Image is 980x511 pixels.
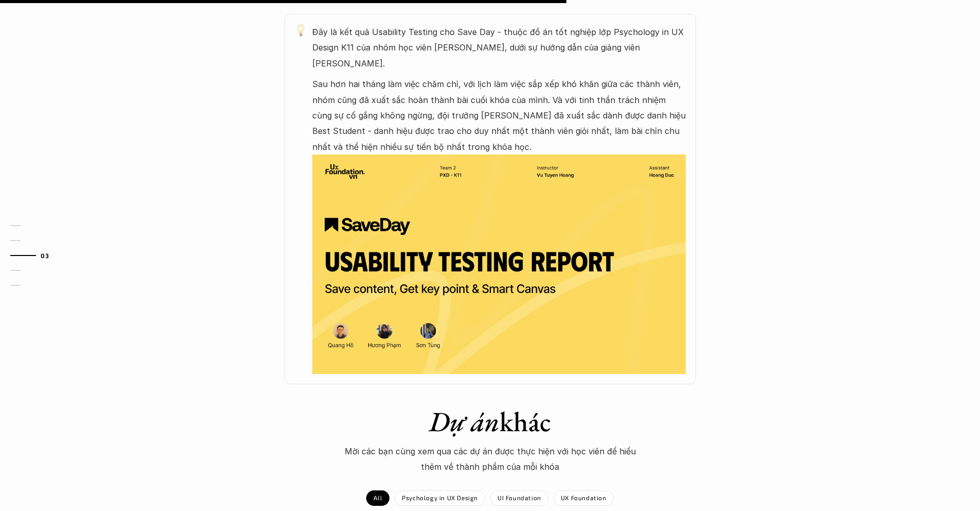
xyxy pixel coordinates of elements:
p: Sau hơn hai tháng làm việc chăm chỉ, với lịch làm việc sắp xếp khó khăn giữa các thành viên, nhóm... [312,76,686,155]
p: Mời các bạn cùng xem qua các dự án được thực hiện với học viên để hiểu thêm về thành phẩm của mỗi... [336,444,645,475]
p: Psychology in UX Design [402,494,478,501]
p: Đây là kết quả Usability Testing cho Save Day - thuộc đồ án tốt nghiệp lớp Psychology in UX Desig... [312,24,686,71]
em: Dự án [429,403,500,439]
p: UI Foundation [497,494,541,501]
strong: 03 [41,252,49,259]
a: 03 [10,249,59,262]
h1: khác [310,405,670,438]
p: All [373,494,382,501]
p: UX Foundation [561,494,607,501]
